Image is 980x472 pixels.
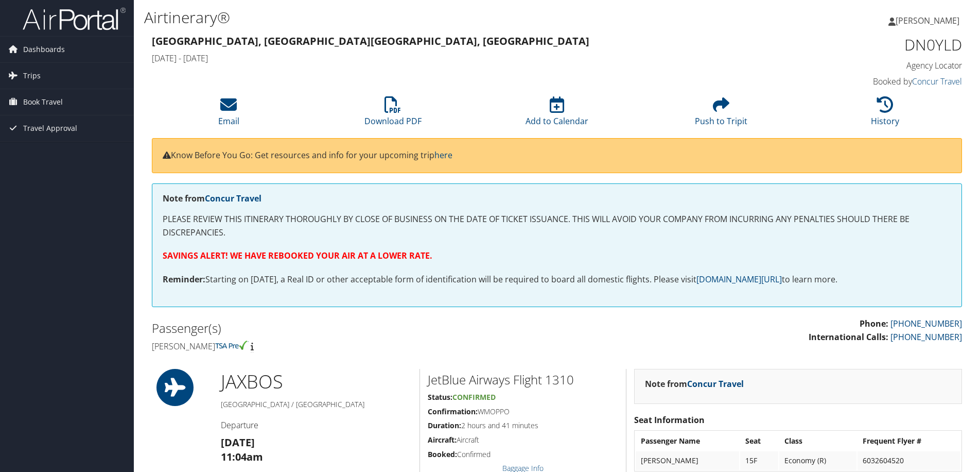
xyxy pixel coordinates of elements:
[221,399,412,410] h5: [GEOGRAPHIC_DATA] / [GEOGRAPHIC_DATA]
[152,319,549,337] h2: Passenger(s)
[152,53,756,64] h4: [DATE] - [DATE]
[771,60,962,71] h4: Agency Locator
[779,451,856,470] td: Economy (R)
[23,115,77,141] span: Travel Approval
[152,341,549,352] h4: [PERSON_NAME]
[221,435,255,449] strong: [DATE]
[205,193,261,204] a: Concur Travel
[23,7,126,31] img: airportal-logo.png
[634,414,705,426] strong: Seat Information
[779,432,856,450] th: Class
[860,318,888,329] strong: Phone:
[809,331,888,343] strong: International Calls:
[645,378,744,390] strong: Note from
[896,15,959,26] span: [PERSON_NAME]
[912,76,962,87] a: Concur Travel
[857,432,960,450] th: Frequent Flyer #
[428,449,457,459] strong: Booked:
[428,392,452,402] strong: Status:
[434,149,452,161] a: here
[636,432,739,450] th: Passenger Name
[163,250,432,261] strong: SAVINGS ALERT! WE HAVE REBOOKED YOUR AIR AT A LOWER RATE.
[771,76,962,87] h4: Booked by
[888,5,970,36] a: [PERSON_NAME]
[144,7,694,28] h1: Airtinerary®
[526,102,588,127] a: Add to Calendar
[163,273,951,286] p: Starting on [DATE], a Real ID or other acceptable form of identification will be required to boar...
[428,407,478,416] strong: Confirmation:
[23,37,65,62] span: Dashboards
[218,102,239,127] a: Email
[152,34,589,48] strong: [GEOGRAPHIC_DATA], [GEOGRAPHIC_DATA] [GEOGRAPHIC_DATA], [GEOGRAPHIC_DATA]
[740,432,778,450] th: Seat
[428,420,618,431] h5: 2 hours and 41 minutes
[740,451,778,470] td: 15F
[163,149,951,162] p: Know Before You Go: Get resources and info for your upcoming trip
[871,102,899,127] a: History
[364,102,422,127] a: Download PDF
[428,449,618,460] h5: Confirmed
[221,419,412,431] h4: Departure
[428,371,618,389] h2: JetBlue Airways Flight 1310
[23,63,41,89] span: Trips
[428,435,618,445] h5: Aircraft
[857,451,960,470] td: 6032604520
[636,451,739,470] td: [PERSON_NAME]
[696,274,782,285] a: [DOMAIN_NAME][URL]
[428,407,618,417] h5: WMOPPO
[215,341,249,350] img: tsa-precheck.png
[23,89,63,115] span: Book Travel
[163,274,205,285] strong: Reminder:
[163,193,261,204] strong: Note from
[163,213,951,239] p: PLEASE REVIEW THIS ITINERARY THOROUGHLY BY CLOSE OF BUSINESS ON THE DATE OF TICKET ISSUANCE. THIS...
[771,34,962,56] h1: DN0YLD
[428,435,457,445] strong: Aircraft:
[890,331,962,343] a: [PHONE_NUMBER]
[428,420,461,430] strong: Duration:
[452,392,496,402] span: Confirmed
[687,378,744,390] a: Concur Travel
[695,102,747,127] a: Push to Tripit
[221,450,263,464] strong: 11:04am
[221,369,412,395] h1: JAX BOS
[890,318,962,329] a: [PHONE_NUMBER]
